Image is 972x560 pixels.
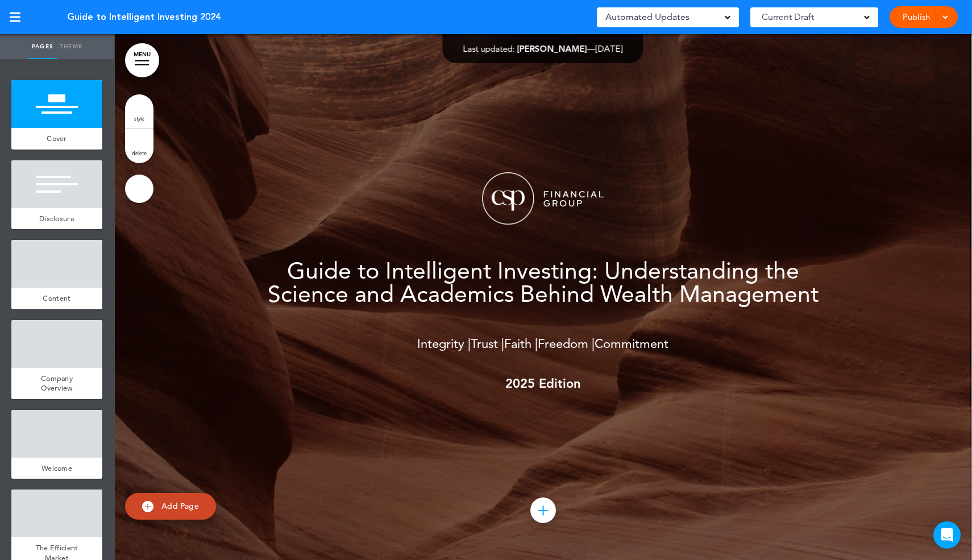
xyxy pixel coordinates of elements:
div: Open Intercom Messenger [933,521,961,549]
span: [DATE] [596,43,623,54]
span: 2025 Edition [505,376,581,391]
span: Current Draft [762,9,814,25]
span: Disclosure [39,214,74,223]
span: Guide to Intelligent Investing:​ Understanding the Science and Academics Behind Wealth Management [268,256,819,308]
span: Welcome [41,463,72,473]
a: Add Page [125,493,216,520]
a: MENU [125,43,159,77]
span: Integrity | [417,336,471,351]
span: Faith | [504,336,538,351]
span: Company Overview [41,374,73,393]
span: [PERSON_NAME] [517,43,587,54]
span: style [134,115,144,122]
a: Welcome [11,458,102,479]
a: Disclosure [11,208,102,230]
div: — [463,44,623,53]
span: Freedom | [538,336,595,351]
span: Trust | [471,336,504,351]
span: Add Page [161,501,199,511]
span: Last updated: [463,43,515,54]
span: delete [132,150,147,156]
img: 1743691186922-CSP_Logo_FullLight.png [482,172,604,224]
a: style [125,94,153,128]
a: Cover [11,128,102,150]
span: Commitment [595,336,668,351]
a: Publish [898,6,934,28]
a: Theme [57,34,85,59]
img: add.svg [142,501,153,512]
span: Guide to Intelligent Investing 2024 [67,11,221,23]
a: Content [11,288,102,309]
a: Pages [28,34,57,59]
a: Company Overview [11,368,102,399]
span: Content [43,293,70,303]
span: Cover [47,134,67,143]
span: Automated Updates [605,9,689,25]
a: delete [125,129,153,163]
